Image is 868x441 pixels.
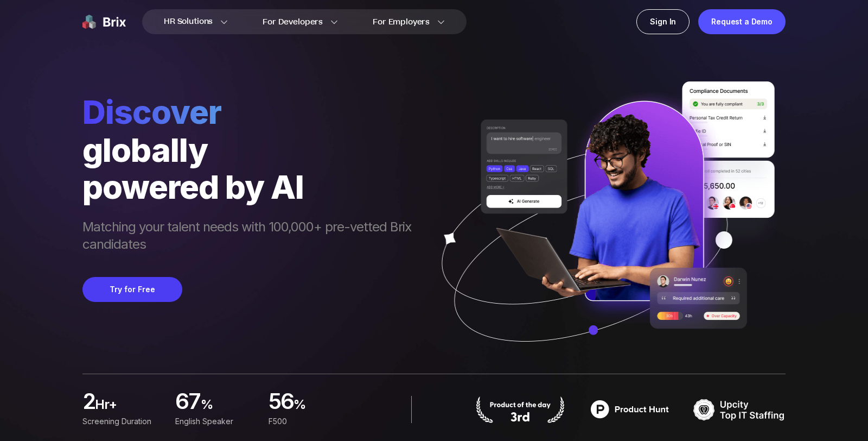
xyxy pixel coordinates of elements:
img: TOP IT STAFFING [693,396,786,423]
span: For Employers [373,16,430,28]
span: % [293,396,348,418]
a: Request a Demo [698,9,786,34]
span: % [201,396,256,418]
div: powered by AI [82,168,422,205]
div: globally [82,131,422,168]
span: Matching your talent needs with 100,000+ pre-vetted Brix candidates [82,218,422,255]
div: English Speaker [175,415,255,427]
button: Try for Free [82,277,182,302]
img: ai generate [422,81,786,374]
span: Discover [82,92,422,131]
span: 2 [82,392,95,413]
div: Screening duration [82,415,162,427]
img: product hunt badge [584,396,676,423]
span: hr+ [95,396,162,418]
span: HR Solutions [164,13,213,30]
span: 67 [175,392,201,413]
div: F500 [269,415,348,427]
span: For Developers [263,16,323,28]
span: 56 [269,392,294,413]
a: Sign In [636,9,690,34]
img: product hunt badge [474,396,566,423]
